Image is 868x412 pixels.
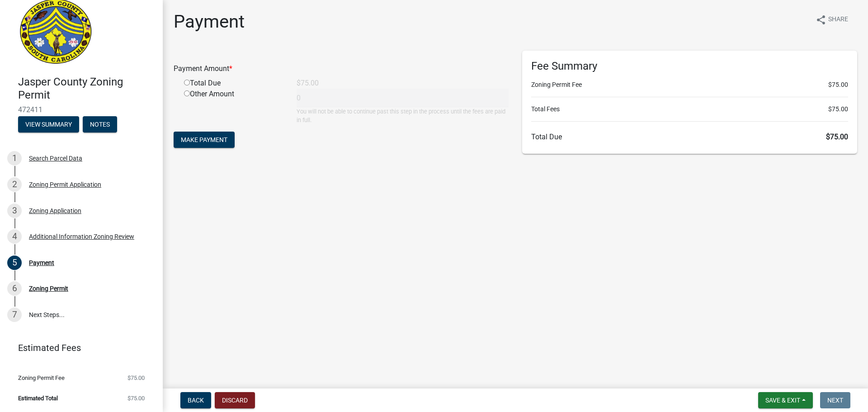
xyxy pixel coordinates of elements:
[18,395,58,401] span: Estimated Total
[83,116,117,133] button: Notes
[29,285,68,292] div: Zoning Permit
[7,339,148,357] a: Estimated Fees
[7,256,22,270] div: 5
[531,80,848,90] li: Zoning Permit Fee
[29,260,54,266] div: Payment
[828,14,848,25] span: Share
[83,121,117,128] wm-modal-confirm: Notes
[215,392,255,408] button: Discard
[174,11,245,33] h1: Payment
[181,136,227,143] span: Make Payment
[127,395,145,401] span: $75.00
[7,229,22,244] div: 4
[820,392,850,408] button: Next
[7,151,22,166] div: 1
[29,233,134,240] div: Additional Information Zoning Review
[177,78,290,89] div: Total Due
[7,281,22,296] div: 6
[531,133,848,141] h6: Total Due
[7,177,22,192] div: 2
[18,116,79,133] button: View Summary
[7,308,22,322] div: 7
[29,208,81,214] div: Zoning Application
[127,375,145,381] span: $75.00
[180,392,211,408] button: Back
[827,397,843,404] span: Next
[18,105,145,114] span: 472411
[758,392,813,408] button: Save & Exit
[531,60,848,73] h6: Fee Summary
[18,375,65,381] span: Zoning Permit Fee
[816,14,826,25] i: share
[177,89,290,124] div: Other Amount
[828,80,848,90] span: $75.00
[188,397,204,404] span: Back
[7,204,22,218] div: 3
[167,63,515,74] div: Payment Amount
[29,155,82,161] div: Search Parcel Data
[765,397,800,404] span: Save & Exit
[18,121,79,128] wm-modal-confirm: Summary
[828,104,848,114] span: $75.00
[18,76,156,102] h4: Jasper County Zoning Permit
[29,181,101,188] div: Zoning Permit Application
[826,133,848,141] span: $75.00
[808,11,855,28] button: shareShare
[174,132,235,148] button: Make Payment
[531,104,848,114] li: Total Fees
